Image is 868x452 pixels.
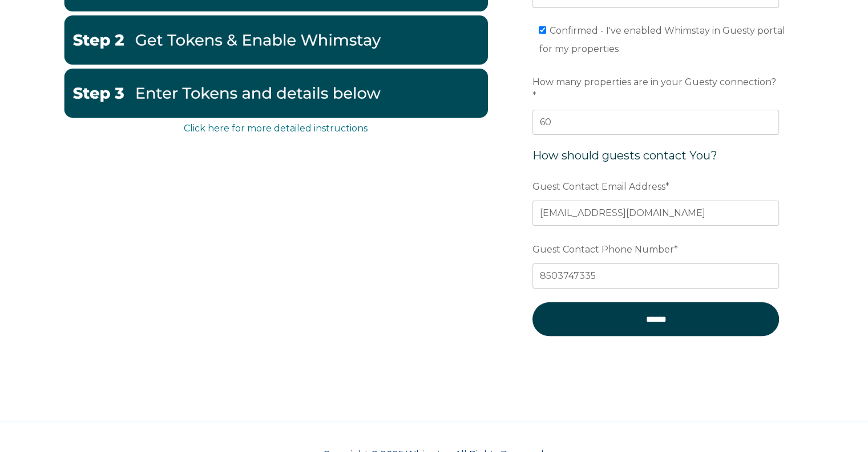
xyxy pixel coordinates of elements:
span: How many properties are in your Guesty connection? [532,73,776,91]
span: Confirmed - I've enabled Whimstay in Guesty portal for my properties [539,25,785,54]
span: Guest Contact Phone Number [532,241,674,258]
img: GuestyTokensandenable [63,15,488,65]
span: How should guests contact You? [532,149,717,162]
input: 555-555-5555 [532,263,779,289]
span: Guest Contact Email Address [532,178,665,195]
img: EnterbelowGuesty [63,69,488,118]
input: Confirmed - I've enabled Whimstay in Guesty portal for my properties [539,26,546,34]
a: Click here for more detailed instructions [184,123,368,134]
